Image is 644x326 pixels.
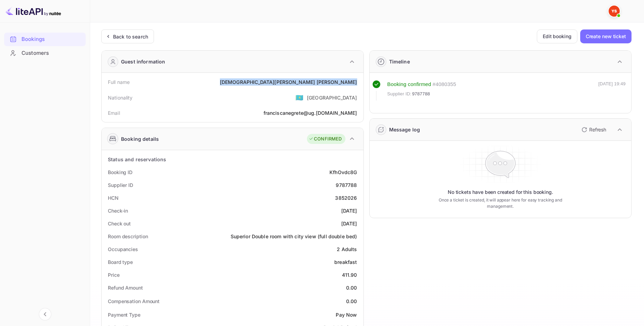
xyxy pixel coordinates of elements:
ya-tr-span: Superior Double room with city view (full double bed) [231,233,357,239]
ya-tr-span: Nationality [108,95,133,101]
ya-tr-span: franciscanegrete@ug. [264,110,316,116]
a: Bookings [4,33,86,45]
button: Edit booking [537,29,577,43]
ya-tr-span: Customers [22,49,49,57]
ya-tr-span: Refund Amount [108,285,143,291]
ya-tr-span: confirmed [408,81,431,87]
ya-tr-span: 🇰🇿 [295,94,303,101]
ya-tr-span: Back to search [113,34,148,40]
div: [DATE] [341,220,357,227]
ya-tr-span: Price [108,272,120,278]
div: Bookings [4,33,86,46]
ya-tr-span: Once a ticket is created, it will appear here for easy tracking and management. [430,197,571,209]
button: Refresh [577,124,609,135]
div: 0.00 [346,298,357,305]
ya-tr-span: Message log [389,127,420,132]
div: 3852026 [335,194,357,201]
div: Customers [4,46,86,60]
ya-tr-span: Board type [108,259,133,265]
ya-tr-span: [DEMOGRAPHIC_DATA][PERSON_NAME] [220,79,315,85]
ya-tr-span: Create new ticket [586,32,626,41]
ya-tr-span: CONFIRMED [314,136,342,143]
ya-tr-span: Occupancies [108,246,138,252]
ya-tr-span: Supplier ID: [387,91,412,96]
ya-tr-span: 9787788 [412,91,430,96]
div: 0.00 [346,284,357,291]
ya-tr-span: Timeline [389,59,410,65]
ya-tr-span: Refresh [589,127,606,132]
ya-tr-span: Email [108,110,120,116]
ya-tr-span: Edit booking [543,32,572,41]
ya-tr-span: Booking ID [108,169,132,175]
ya-tr-span: [DOMAIN_NAME] [316,110,357,116]
ya-tr-span: Check out [108,221,131,226]
ya-tr-span: Check-in [108,208,128,214]
ya-tr-span: Guest information [121,58,165,65]
ya-tr-span: Compensation Amount [108,298,160,304]
a: Customers [4,46,86,59]
button: Create new ticket [580,29,632,43]
div: # 4080355 [432,80,456,88]
ya-tr-span: HCN [108,195,119,201]
span: United States [295,91,303,104]
ya-tr-span: Room description [108,233,148,239]
ya-tr-span: Status and reservations [108,156,166,162]
ya-tr-span: [DATE] 19:49 [598,81,626,86]
img: Yandex Support [609,6,620,17]
ya-tr-span: 2 Adults [337,246,357,252]
div: [DATE] [341,207,357,214]
div: 9787788 [336,181,357,189]
ya-tr-span: Supplier ID [108,182,133,188]
ya-tr-span: Pay Now [336,312,357,318]
ya-tr-span: No tickets have been created for this booking. [448,189,553,196]
ya-tr-span: Payment Type [108,312,140,318]
div: 411.90 [342,271,357,278]
ya-tr-span: Booking [387,81,406,87]
img: LiteAPI logo [6,6,61,17]
ya-tr-span: [PERSON_NAME] [317,79,357,85]
ya-tr-span: breakfast [334,259,357,265]
ya-tr-span: Full name [108,79,130,85]
ya-tr-span: Bookings [22,35,45,43]
button: Collapse navigation [39,308,51,320]
ya-tr-span: KfhOvdc8G [329,169,357,175]
ya-tr-span: Booking details [121,135,159,143]
ya-tr-span: [GEOGRAPHIC_DATA] [307,95,357,101]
